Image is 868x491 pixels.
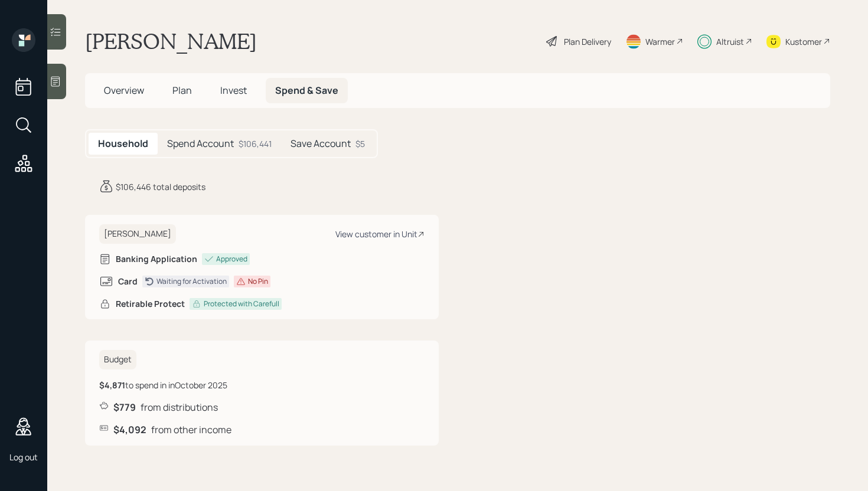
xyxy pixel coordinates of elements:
[113,401,136,414] b: $779
[355,138,365,150] div: $5
[113,423,146,436] b: $4,092
[156,276,227,287] div: Waiting for Activation
[9,451,38,463] div: Log out
[98,138,148,149] h5: Household
[785,35,822,48] div: Kustomer
[275,84,338,97] span: Spend & Save
[220,84,247,97] span: Invest
[248,276,268,287] div: No Pin
[99,350,136,369] h6: Budget
[204,299,279,309] div: Protected with Carefull
[104,84,144,97] span: Overview
[564,35,611,48] div: Plan Delivery
[116,254,197,264] h6: Banking Application
[99,379,125,391] b: $4,871
[716,35,744,48] div: Altruist
[645,35,675,48] div: Warmer
[116,299,185,309] h6: Retirable Protect
[335,228,425,240] div: View customer in Unit
[99,401,425,414] div: from distributions
[99,224,176,244] h6: [PERSON_NAME]
[99,423,425,436] div: from other income
[291,138,351,149] h5: Save Account
[85,28,257,54] h1: [PERSON_NAME]
[216,254,247,264] div: Approved
[172,84,192,97] span: Plan
[239,138,272,150] div: $106,441
[99,379,227,391] div: to spend in in October 2025
[118,277,138,287] h6: Card
[116,181,205,193] div: $106,446 total deposits
[167,138,234,149] h5: Spend Account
